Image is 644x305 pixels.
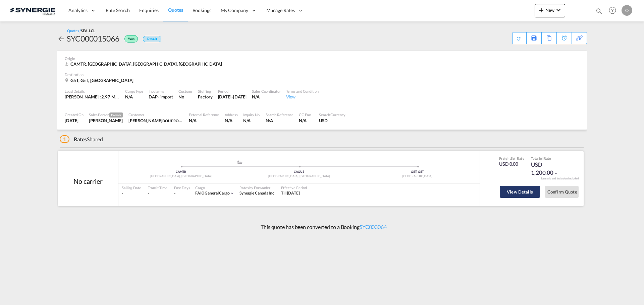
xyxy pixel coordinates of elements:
div: Period [218,89,247,94]
button: icon-plus 400-fgNewicon-chevron-down [535,4,565,17]
div: USD [319,118,345,124]
div: O [622,5,632,16]
div: Origin [65,56,579,61]
div: Destination [65,72,579,77]
div: icon-magnify [595,7,603,17]
span: Bookings [193,7,211,13]
span: G5T [411,170,418,173]
md-icon: assets/icons/custom/ship-fill.svg [236,160,244,164]
div: USD 1,200.00 [531,161,565,177]
div: G5T, G5T, Canada [65,77,135,83]
div: CAMTR, Montreal, QC, Asia Pacific [65,61,224,67]
span: Quotes [168,7,183,13]
div: Save As Template [527,32,541,44]
span: CAMTR, [GEOGRAPHIC_DATA], [GEOGRAPHIC_DATA], [GEOGRAPHIC_DATA] [70,61,222,67]
div: Shared [60,136,103,143]
div: Mathieu Castonguay [128,118,183,124]
div: USD 0.00 [499,161,524,167]
div: CAMTR [122,170,240,174]
div: [GEOGRAPHIC_DATA], [GEOGRAPHIC_DATA] [240,174,358,178]
div: - [174,190,175,196]
div: Address [225,112,237,117]
div: N/A [225,118,237,124]
div: CC Email [299,112,314,117]
div: Total Rate [531,156,565,161]
div: Quotes /SEA-LCL [67,28,95,33]
span: My Company [221,7,248,14]
div: Customer [128,112,183,117]
md-icon: icon-chevron-down [230,191,234,196]
div: general cargo [195,190,230,196]
span: | [416,170,417,173]
div: Created On [65,112,84,117]
div: Cargo Type [125,89,143,94]
div: N/A [252,94,280,100]
div: [PERSON_NAME] : 2.97 MT | Volumetric Wt : 16.59 CBM | Chargeable Wt : 16.59 W/M [65,94,120,100]
span: SEA-LCL [81,28,95,33]
button: Confirm Quote [545,186,579,198]
div: Customs [178,89,193,94]
div: No carrier [73,176,103,186]
span: Creator [109,112,123,118]
div: Search Reference [266,112,293,117]
div: Effective Period [281,185,307,190]
md-icon: icon-plus 400-fg [537,6,545,14]
div: N/A [243,118,260,124]
div: Load Details [65,89,120,94]
div: Rates by Forwarder [239,185,274,190]
div: CAQUE [240,170,358,174]
button: View Details [500,186,540,198]
div: - [122,190,141,196]
div: Quote PDF is not available at this time [516,32,523,41]
div: N/A [189,118,219,124]
span: Till [DATE] [281,190,300,196]
span: DOU PRODUITS DERABLE BIOLOGIQUES INC [162,118,237,123]
div: Sailing Date [122,185,141,190]
p: This quote has been converted to a Booking [257,223,387,231]
div: N/A [266,118,293,124]
span: Rate Search [106,7,130,13]
md-icon: icon-magnify [595,7,603,15]
span: Synergie Canada Inc [239,190,274,196]
span: Help [607,5,618,16]
div: Default [143,36,161,42]
div: Help [607,5,622,17]
span: New [537,7,562,13]
div: N/A [299,118,314,124]
span: 1 [60,135,69,143]
div: Stuffing [198,89,212,94]
div: Factory Stuffing [198,94,212,100]
md-icon: icon-arrow-left [57,35,65,43]
div: 25 Sep 2025 [65,118,84,124]
div: Sales Person [89,112,123,118]
span: Sell [539,156,544,160]
md-icon: icon-chevron-down [553,171,558,176]
span: Enquiries [139,7,159,13]
div: Sales Coordinator [252,89,280,94]
div: No [178,94,193,100]
div: icon-arrow-left [57,33,67,44]
div: Transit Time [148,185,167,190]
div: - import [158,94,173,100]
span: Won [128,37,136,43]
span: Analytics [68,7,88,14]
div: Won [119,33,140,44]
span: | [203,190,204,196]
md-icon: icon-refresh [516,36,521,41]
span: Sell [511,156,517,160]
div: Free Days [174,185,190,190]
span: Manage Rates [266,7,295,14]
div: - [148,190,167,196]
div: SYC000015066 [67,33,119,44]
div: [GEOGRAPHIC_DATA], [GEOGRAPHIC_DATA] [122,174,240,178]
div: [GEOGRAPHIC_DATA] [358,174,476,178]
div: Pablo Gomez Saldarriaga [89,118,123,124]
img: 1f56c880d42311ef80fc7dca854c8e59.png [10,3,55,18]
div: Remark and Inclusion included [536,177,584,180]
div: Terms and Condition [286,89,319,94]
span: G5T [418,170,424,173]
span: FAK [195,190,205,196]
div: N/A [125,94,143,100]
div: Incoterms [149,89,173,94]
